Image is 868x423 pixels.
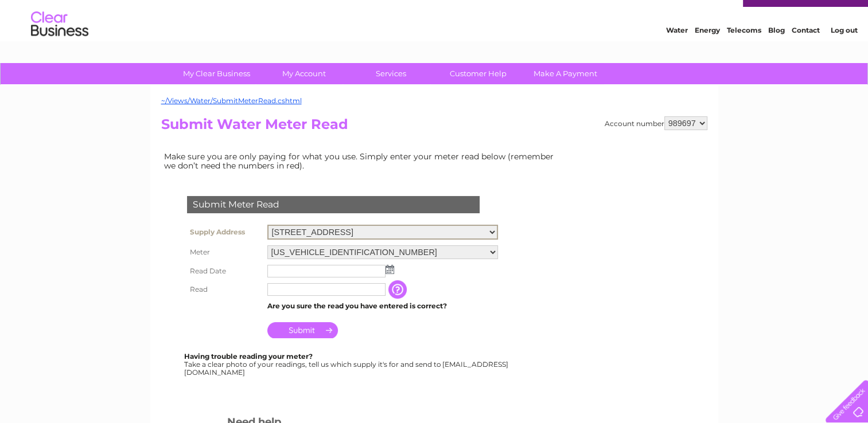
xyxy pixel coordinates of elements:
a: Blog [768,49,785,57]
div: Account number [605,116,707,130]
td: Are you sure the read you have entered is correct? [264,299,501,314]
a: Energy [695,49,720,57]
a: Customer Help [431,63,526,84]
img: logo.png [30,30,89,65]
th: Read [184,280,264,299]
a: 0333 014 3131 [652,6,731,20]
a: ~/Views/Water/SubmitMeterRead.cshtml [161,96,302,105]
a: Contact [792,49,820,57]
a: Telecoms [727,49,761,57]
th: Supply Address [184,222,264,242]
div: Take a clear photo of your readings, tell us which supply it's for and send to [EMAIL_ADDRESS][DO... [184,352,510,376]
a: Water [666,49,688,57]
a: Log out [830,49,857,57]
a: Make A Payment [518,63,613,84]
div: Submit Meter Read [187,196,480,213]
input: Submit [267,322,338,338]
a: My Account [256,63,351,84]
a: My Clear Business [169,63,264,84]
div: Clear Business is a trading name of Verastar Limited (registered in [GEOGRAPHIC_DATA] No. 3667643... [164,6,706,56]
h2: Submit Water Meter Read [161,116,707,138]
img: ... [386,265,394,274]
b: Having trouble reading your meter? [184,352,313,361]
th: Meter [184,242,264,262]
input: Information [388,280,409,299]
a: Services [344,63,438,84]
td: Make sure you are only paying for what you use. Simply enter your meter read below (remember we d... [161,149,563,173]
th: Read Date [184,262,264,280]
